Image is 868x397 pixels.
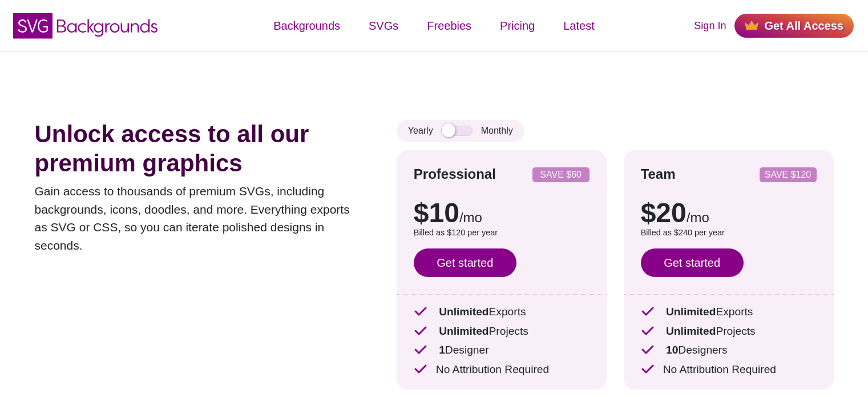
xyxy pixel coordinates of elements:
a: Get started [641,248,744,277]
strong: Unlimited [666,306,716,318]
p: Projects [414,323,590,340]
p: Gain access to thousands of premium SVGs, including backgrounds, icons, doodles, and more. Everyt... [35,182,362,254]
strong: Unlimited [666,325,716,337]
a: SVGs [354,9,413,43]
a: Latest [549,9,608,43]
strong: 1 [439,344,445,356]
strong: Unlimited [439,325,488,337]
strong: 10 [666,344,678,356]
a: Get started [414,248,516,277]
p: SAVE $120 [764,170,812,179]
a: Freebies [413,9,486,43]
p: $20 [641,199,817,227]
div: Yearly Monthly [397,120,524,142]
p: Billed as $240 per year [641,227,817,239]
a: Backgrounds [259,9,354,43]
a: Pricing [486,9,549,43]
h1: Unlock access to all our premium graphics [35,120,362,178]
p: Exports [414,304,590,320]
a: Get All Access [734,14,854,38]
p: No Attribution Required [641,362,817,378]
p: Designer [414,342,590,359]
p: Designers [641,342,817,359]
a: Sign In [694,18,726,34]
p: $10 [414,199,590,227]
p: No Attribution Required [414,362,590,378]
p: Billed as $120 per year [414,227,590,239]
strong: Unlimited [439,306,488,318]
span: /mo [459,210,482,225]
p: Exports [641,304,817,320]
span: /mo [687,210,709,225]
strong: Professional [414,166,496,182]
strong: Team [641,166,676,182]
p: Projects [641,323,817,340]
p: SAVE $60 [537,170,585,179]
